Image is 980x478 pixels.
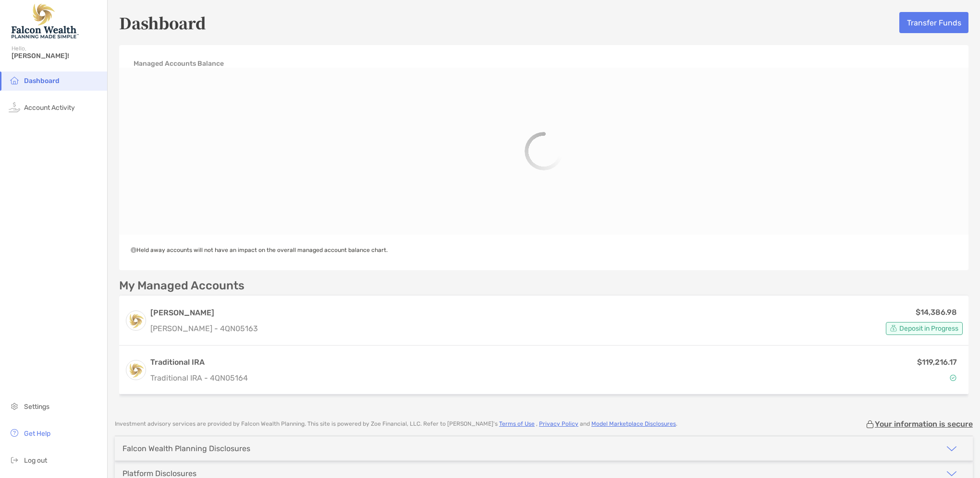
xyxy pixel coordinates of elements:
[899,12,968,33] button: Transfer Funds
[126,360,146,380] img: logo account
[899,326,958,331] span: Deposit in Progress
[122,469,196,478] div: Platform Disclosures
[946,443,957,454] img: icon arrow
[12,4,79,38] img: Falcon Wealth Planning Logo
[591,420,676,427] a: Model Marketplace Disclosures
[917,356,957,368] p: $119,216.17
[24,104,75,112] span: Account Activity
[24,430,50,438] span: Get Help
[131,247,388,253] span: Held away accounts will not have an impact on the overall managed account balance chart.
[875,419,973,429] p: Your information is secure
[122,444,250,453] div: Falcon Wealth Planning Disclosures
[126,311,146,330] img: logo account
[950,374,956,381] img: Account Status icon
[9,400,20,412] img: settings icon
[150,307,258,319] h3: [PERSON_NAME]
[9,101,20,113] img: activity icon
[24,403,49,411] span: Settings
[539,420,578,427] a: Privacy Policy
[890,325,897,332] img: Account Status icon
[150,357,248,368] h3: Traditional IRA
[9,454,20,466] img: logout icon
[119,280,245,292] p: My Managed Accounts
[150,323,258,335] p: [PERSON_NAME] - 4QN05163
[24,77,60,85] span: Dashboard
[12,52,101,60] span: [PERSON_NAME]!
[916,306,957,318] p: $14,386.98
[9,427,20,439] img: get-help icon
[9,74,20,86] img: household icon
[115,420,677,428] p: Investment advisory services are provided by Falcon Wealth Planning . This site is powered by Zoe...
[499,420,535,427] a: Terms of Use
[150,372,248,384] p: Traditional IRA - 4QN05164
[119,12,206,34] h5: Dashboard
[134,60,224,68] h4: Managed Accounts Balance
[24,456,47,465] span: Log out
